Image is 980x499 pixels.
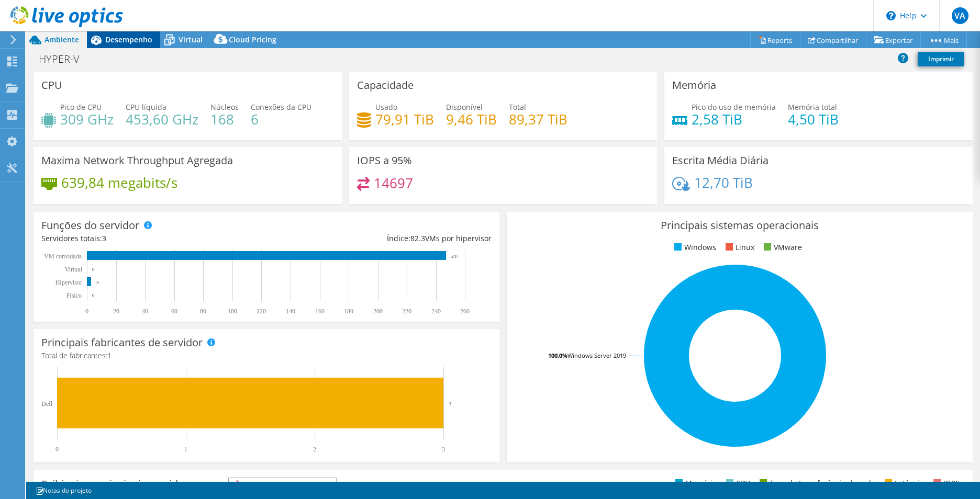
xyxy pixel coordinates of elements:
[41,400,52,407] text: Dell
[44,35,79,44] span: Ambiente
[41,155,233,166] h3: Maxima Network Throughput Agregada
[920,32,967,48] a: Mais
[357,80,414,91] h3: Capacidade
[344,308,353,315] text: 180
[446,102,483,112] span: Disponível
[105,35,152,44] span: Desempenho
[509,114,567,125] h4: 89,37 TiB
[757,478,875,489] li: Taxa de transferência de rede
[866,32,921,48] a: Exportar
[61,177,177,188] h4: 639,84 megabits/s
[179,35,203,44] span: Virtual
[723,478,750,489] li: CPU
[375,102,397,112] span: Usado
[229,35,276,44] span: Cloud Pricing
[315,308,325,315] text: 160
[41,220,139,231] h3: Funções do servidor
[515,220,965,231] h3: Principais sistemas operacionais
[41,233,266,244] div: Servidores totais:
[92,267,95,272] text: 0
[672,155,769,166] h3: Escrita Média Diária
[184,446,187,453] text: 1
[373,308,383,315] text: 200
[672,80,716,91] h3: Memória
[257,308,266,315] text: 120
[931,478,960,489] li: IOPS
[142,308,148,315] text: 40
[60,114,114,125] h4: 309 GHz
[410,233,425,243] span: 82.3
[788,102,837,112] span: Memória total
[96,280,99,285] text: 3
[918,52,964,66] a: Imprimir
[65,266,83,273] text: Virtual
[210,102,239,112] span: Núcleos
[451,254,459,259] text: 247
[672,242,716,253] li: Windows
[55,446,59,453] text: 0
[313,446,316,453] text: 2
[692,102,776,112] span: Pico do uso de memória
[431,308,441,315] text: 240
[442,446,445,453] text: 3
[34,53,96,65] h1: HYPER-V
[251,114,311,125] h4: 6
[761,242,802,253] li: VMware
[113,308,119,315] text: 20
[788,114,839,125] h4: 4,50 TiB
[251,102,311,112] span: Conexões da CPU
[374,177,413,189] h4: 14697
[229,478,336,491] span: IOPS
[266,233,492,244] div: Índice: VMs por hipervisor
[66,292,82,299] tspan: Físico
[41,337,203,348] h3: Principais fabricantes de servidor
[41,80,62,91] h3: CPU
[107,350,112,360] span: 1
[41,350,492,361] h4: Total de fabricantes:
[694,177,753,188] h4: 12,70 TiB
[210,114,239,125] h4: 168
[692,114,776,125] h4: 2,58 TiB
[60,102,102,112] span: Pico de CPU
[673,478,717,489] li: Memória
[548,351,567,359] tspan: 100.0%
[375,114,434,125] h4: 79,91 TiB
[402,308,411,315] text: 220
[126,102,166,112] span: CPU líquida
[723,242,754,253] li: Linux
[126,114,198,125] h4: 453,60 GHz
[882,478,924,489] li: Latência
[171,308,177,315] text: 60
[750,32,800,48] a: Reports
[85,308,88,315] text: 0
[228,308,237,315] text: 100
[952,7,968,24] span: VA
[886,11,896,20] svg: \n
[357,155,412,166] h3: IOPS a 95%
[55,279,82,286] text: Hipervisor
[446,114,497,125] h4: 9,46 TiB
[449,400,452,406] text: 3
[460,308,470,315] text: 260
[200,308,206,315] text: 80
[102,233,106,243] span: 3
[286,308,295,315] text: 140
[567,351,626,359] tspan: Windows Server 2019
[92,293,95,298] text: 0
[509,102,526,112] span: Total
[28,484,99,497] a: Notas do projeto
[800,32,866,48] a: Compartilhar
[44,253,82,260] text: VM convidada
